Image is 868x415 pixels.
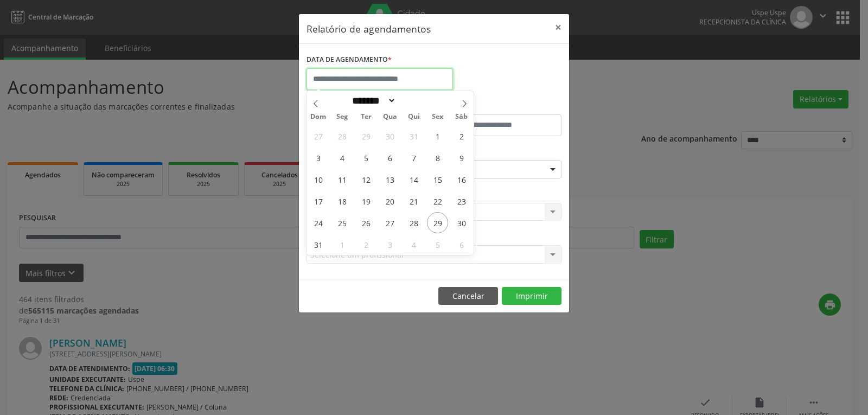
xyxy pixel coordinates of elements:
[547,14,569,41] button: Close
[379,169,400,190] span: Agosto 13, 2025
[355,169,376,190] span: Agosto 12, 2025
[379,125,400,146] span: Julho 30, 2025
[403,190,424,212] span: Agosto 21, 2025
[403,125,424,146] span: Julho 31, 2025
[331,147,353,168] span: Agosto 4, 2025
[348,95,396,106] select: Month
[308,234,329,255] span: Agosto 31, 2025
[379,147,400,168] span: Agosto 6, 2025
[427,234,448,255] span: Setembro 5, 2025
[331,234,353,255] span: Setembro 1, 2025
[450,113,474,120] span: Sáb
[403,234,424,255] span: Setembro 4, 2025
[426,113,450,120] span: Sex
[355,147,376,168] span: Agosto 5, 2025
[379,190,400,212] span: Agosto 20, 2025
[403,169,424,190] span: Agosto 14, 2025
[378,113,402,120] span: Qua
[438,287,498,305] button: Cancelar
[403,212,424,233] span: Agosto 28, 2025
[308,190,329,212] span: Agosto 17, 2025
[403,147,424,168] span: Agosto 7, 2025
[331,125,353,146] span: Julho 28, 2025
[427,212,448,233] span: Agosto 29, 2025
[427,169,448,190] span: Agosto 15, 2025
[308,212,329,233] span: Agosto 24, 2025
[451,190,472,212] span: Agosto 23, 2025
[451,125,472,146] span: Agosto 2, 2025
[355,212,376,233] span: Agosto 26, 2025
[379,212,400,233] span: Agosto 27, 2025
[451,234,472,255] span: Setembro 6, 2025
[451,212,472,233] span: Agosto 30, 2025
[427,190,448,212] span: Agosto 22, 2025
[451,169,472,190] span: Agosto 16, 2025
[330,113,354,120] span: Seg
[451,147,472,168] span: Agosto 9, 2025
[379,234,400,255] span: Setembro 3, 2025
[308,169,329,190] span: Agosto 10, 2025
[502,287,561,305] button: Imprimir
[331,190,353,212] span: Agosto 18, 2025
[427,147,448,168] span: Agosto 8, 2025
[331,212,353,233] span: Agosto 25, 2025
[331,169,353,190] span: Agosto 11, 2025
[307,22,431,36] h5: Relatório de agendamentos
[355,125,376,146] span: Julho 29, 2025
[354,113,378,120] span: Ter
[355,190,376,212] span: Agosto 19, 2025
[307,52,392,68] label: DATA DE AGENDAMENTO
[308,125,329,146] span: Julho 27, 2025
[308,147,329,168] span: Agosto 3, 2025
[402,113,426,120] span: Qui
[396,95,432,106] input: Year
[437,98,561,114] label: ATÉ
[307,113,330,120] span: Dom
[427,125,448,146] span: Agosto 1, 2025
[355,234,376,255] span: Setembro 2, 2025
